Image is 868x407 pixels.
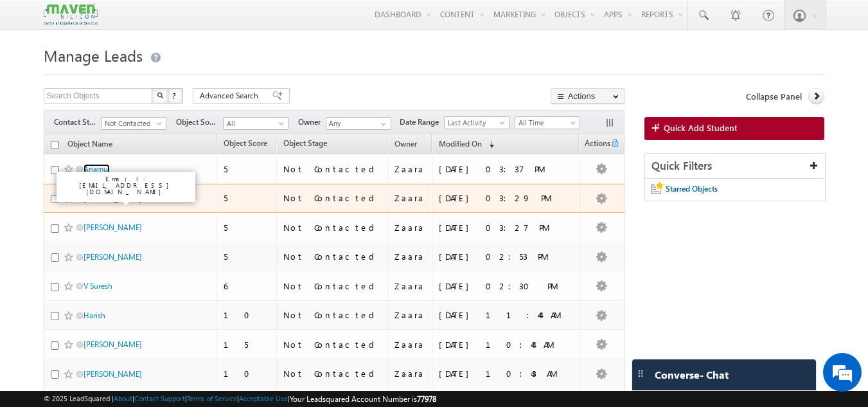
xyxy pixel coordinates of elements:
[666,184,718,194] span: Starred Objects
[484,140,494,150] span: (sorted descending)
[176,116,223,128] span: Object Source
[394,163,426,175] div: Zaara
[439,339,573,350] div: [DATE] 10:44 AM
[580,136,610,153] span: Actions
[224,163,270,175] div: 5
[439,163,573,175] div: [DATE] 03:37 PM
[17,119,235,305] textarea: Type your message and hit 'Enter'
[432,136,500,153] a: Modified On (sorted descending)
[394,339,426,350] div: Zaara
[394,222,426,233] div: Zaara
[551,88,624,104] button: Actions
[645,154,826,179] div: Quick Filters
[283,309,382,321] div: Not Contacted
[200,90,262,102] span: Advanced Search
[211,6,242,37] div: Minimize live chat window
[417,394,436,404] span: 77978
[224,339,270,350] div: 15
[54,116,101,128] span: Contact Stage
[224,368,270,379] div: 10
[394,251,426,262] div: Zaara
[326,117,391,130] input: Type to Search
[655,369,729,381] span: Converse - Chat
[439,139,482,149] span: Modified On
[84,281,112,291] a: V Suresh
[224,222,270,233] div: 5
[515,117,576,129] span: All Time
[644,117,825,140] a: Quick Add Student
[283,339,382,350] div: Not Contacted
[400,116,444,128] span: Date Range
[439,280,573,292] div: [DATE] 02:30 PM
[444,116,509,129] a: Last Activity
[283,280,382,292] div: Not Contacted
[515,116,580,129] a: All Time
[283,163,382,175] div: Not Contacted
[283,192,382,204] div: Not Contacted
[664,122,738,134] span: Quick Add Student
[394,192,426,204] div: Zaara
[172,90,178,101] span: ?
[283,368,382,379] div: Not Contacted
[217,136,274,153] a: Object Score
[224,280,270,292] div: 6
[394,368,426,379] div: Zaara
[439,251,573,262] div: [DATE] 02:53 PM
[67,68,216,84] div: Chat with us now
[84,252,142,262] a: [PERSON_NAME]
[290,394,436,404] span: Your Leadsquared Account Number is
[102,118,163,129] span: Not Contacted
[44,393,436,405] span: © 2025 LeadSquared | | | | |
[223,117,288,130] a: All
[224,192,270,204] div: 5
[239,394,288,402] a: Acceptable Use
[374,118,390,131] a: Show All Items
[746,91,802,102] span: Collapse Panel
[439,222,573,233] div: [DATE] 03:27 PM
[22,68,54,84] img: d_60004797649_company_0_60004797649
[84,369,142,379] a: [PERSON_NAME]
[114,394,132,402] a: About
[283,138,327,148] span: Object Stage
[224,251,270,262] div: 5
[84,311,105,320] a: Harish
[224,138,267,148] span: Object Score
[175,316,233,333] em: Start Chat
[277,136,333,153] a: Object Stage
[394,139,417,149] span: Owner
[62,176,190,195] p: Email: [EMAIL_ADDRESS][DOMAIN_NAME]
[84,339,142,349] a: [PERSON_NAME]
[61,137,119,154] a: Object Name
[44,45,143,66] span: Manage Leads
[187,394,237,402] a: Terms of Service
[439,309,573,321] div: [DATE] 11:44 AM
[445,117,506,129] span: Last Activity
[394,280,426,292] div: Zaara
[439,368,573,379] div: [DATE] 10:43 AM
[134,394,185,402] a: Contact Support
[394,309,426,321] div: Zaara
[44,3,98,26] img: Custom Logo
[168,88,183,104] button: ?
[51,141,59,149] input: Check all records
[298,116,326,128] span: Owner
[84,222,142,232] a: [PERSON_NAME]
[101,117,166,130] a: Not Contacted
[157,92,163,98] img: Search
[224,118,285,129] span: All
[439,192,573,204] div: [DATE] 03:29 PM
[224,309,270,321] div: 10
[283,222,382,233] div: Not Contacted
[84,164,110,174] a: Anamul
[635,368,646,379] img: carter-drag
[283,251,382,262] div: Not Contacted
